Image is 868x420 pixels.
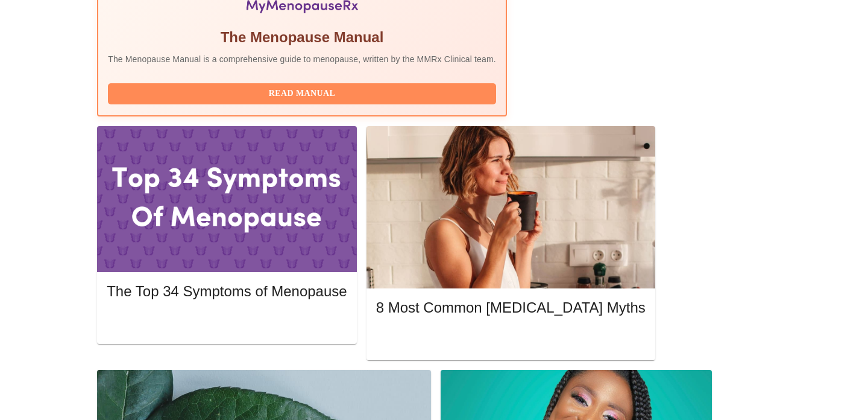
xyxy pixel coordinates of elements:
[107,282,347,301] h5: The Top 34 Symptoms of Menopause
[119,315,335,330] span: Read More
[108,83,496,104] button: Read Manual
[120,86,484,101] span: Read Manual
[376,329,646,350] button: Read More
[388,332,634,347] span: Read More
[108,28,496,47] h5: The Menopause Manual
[108,87,499,98] a: Read Manual
[376,333,649,343] a: Read More
[108,53,496,65] p: The Menopause Manual is a comprehensive guide to menopause, written by the MMRx Clinical team.
[376,298,646,317] h5: 8 Most Common [MEDICAL_DATA] Myths
[107,316,350,326] a: Read More
[107,312,347,333] button: Read More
